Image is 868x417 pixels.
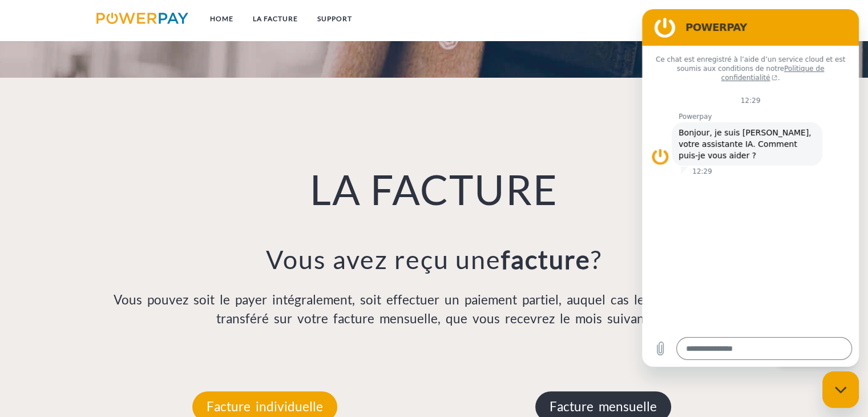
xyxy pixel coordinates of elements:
[96,243,772,275] h3: Vous avez reçu une ?
[96,13,188,24] img: logo-powerpay.svg
[96,290,772,329] p: Vous pouvez soit le payer intégralement, soit effectuer un paiement partiel, auquel cas le solde ...
[243,9,308,29] a: LA FACTURE
[642,9,859,367] iframe: Fenêtre de messagerie
[718,9,748,29] a: CG
[200,9,243,29] a: Home
[96,163,772,215] h1: LA FACTURE
[501,244,591,275] b: facture
[822,371,859,408] iframe: Bouton de lancement de la fenêtre de messagerie, conversation en cours
[308,9,362,29] a: Support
